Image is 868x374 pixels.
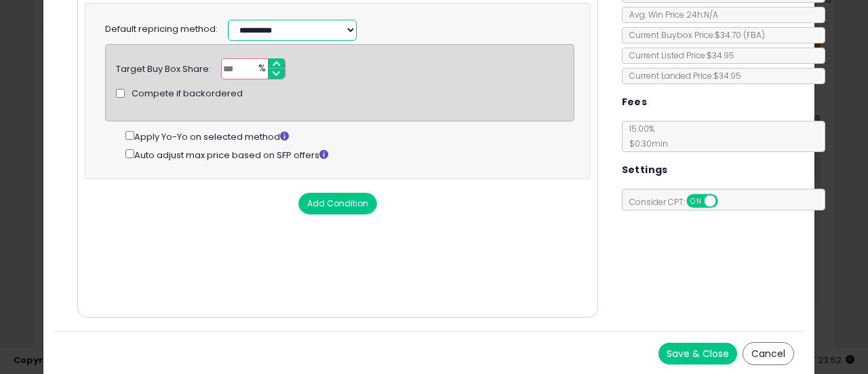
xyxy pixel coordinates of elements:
[623,9,718,20] span: Avg. Win Price 24h: N/A
[623,123,668,149] span: 15.00 %
[623,29,765,41] span: Current Buybox Price:
[125,147,574,162] div: Auto adjust max price based on SFP offers
[622,162,668,179] h5: Settings
[743,342,794,365] button: Cancel
[715,29,765,41] span: $34.70
[743,29,765,41] span: ( FBA )
[250,59,272,79] span: %
[623,70,741,81] span: Current Landed Price: $34.95
[688,195,705,207] span: ON
[125,128,574,144] div: Apply Yo-Yo on selected method
[715,195,737,207] span: OFF
[623,138,668,149] span: $0.30 min
[623,196,736,208] span: Consider CPT:
[658,343,737,364] button: Save & Close
[298,193,377,214] button: Add Condition
[116,58,211,76] div: Target Buy Box Share:
[105,23,218,36] label: Default repricing method:
[623,50,734,61] span: Current Listed Price: $34.95
[622,94,648,111] h5: Fees
[132,88,243,100] span: Compete if backordered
